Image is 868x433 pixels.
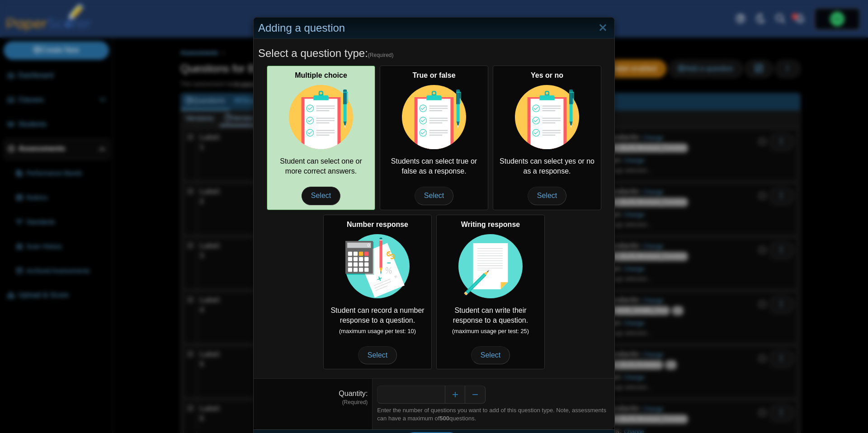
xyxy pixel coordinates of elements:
span: Select [528,187,566,205]
b: Writing response [461,221,520,228]
b: 500 [439,415,449,422]
b: True or false [412,71,455,79]
div: Students can select yes or no as a response. [493,66,601,210]
button: Increase [445,386,465,404]
h5: Select a question type: [258,46,610,61]
a: Close [596,20,610,36]
div: Enter the number of questions you want to add of this question type. Note, assessments can have a... [377,406,610,423]
small: (maximum usage per test: 10) [339,328,416,334]
span: Select [471,346,510,364]
small: (maximum usage per test: 25) [452,328,529,334]
div: Student can write their response to a question. [436,215,545,369]
b: Yes or no [531,71,563,79]
img: item-type-number-response.svg [345,234,410,298]
label: Quantity [339,390,368,397]
img: item-type-writing-response.svg [458,234,523,298]
dfn: (Required) [258,399,368,406]
div: Student can record a number response to a question. [323,215,432,369]
img: item-type-multiple-choice.svg [402,85,466,149]
img: item-type-multiple-choice.svg [515,85,579,149]
b: Number response [347,221,408,228]
button: Decrease [465,386,486,404]
div: Students can select true or false as a response. [380,66,488,210]
img: item-type-multiple-choice.svg [289,85,353,149]
span: Select [415,187,453,205]
span: Select [302,187,340,205]
div: Student can select one or more correct answers. [267,66,375,210]
span: (Required) [368,52,394,59]
div: Adding a question [254,18,614,39]
span: Select [358,346,397,364]
b: Multiple choice [295,71,347,79]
